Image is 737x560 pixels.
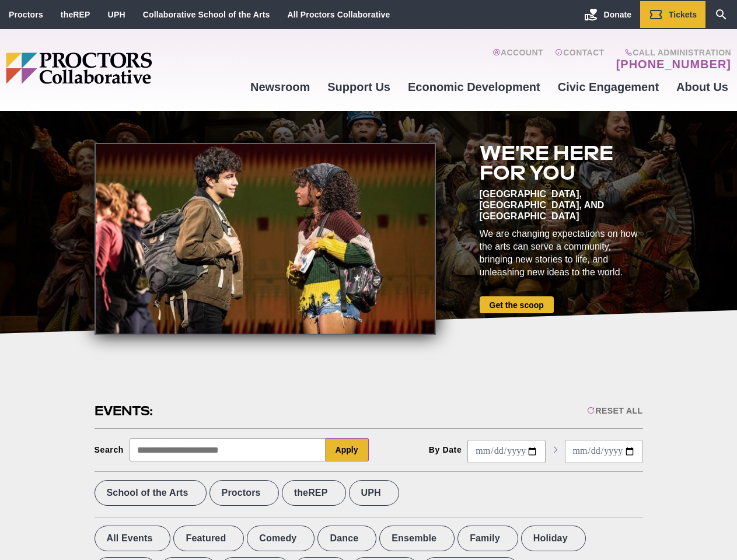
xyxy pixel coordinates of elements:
label: UPH [349,480,399,506]
label: Ensemble [379,526,455,551]
div: By Date [429,445,462,454]
label: Comedy [247,526,315,551]
a: Newsroom [242,71,319,103]
a: Support Us [319,71,399,103]
a: Civic Engagement [549,71,668,103]
a: All Proctors Collaborative [287,10,390,19]
a: Tickets [640,1,705,28]
a: Collaborative School of the Arts [143,10,270,19]
span: Donate [604,10,631,19]
a: Donate [575,1,640,28]
a: Get the scoop [480,296,554,313]
label: Featured [173,526,244,551]
label: Holiday [521,526,586,551]
div: We are changing expectations on how the arts can serve a community, bringing new stories to life,... [480,228,643,279]
h2: We're here for you [480,143,643,183]
label: Dance [317,526,376,551]
span: Call Administration [613,48,731,57]
a: About Us [668,71,737,103]
label: Family [457,526,518,551]
a: [PHONE_NUMBER] [616,57,731,71]
label: School of the Arts [95,480,207,506]
button: Apply [326,438,369,461]
h2: Events: [95,402,155,420]
a: theREP [61,10,90,19]
span: Tickets [669,10,697,19]
img: Proctors logo [6,52,242,84]
label: theREP [282,480,346,506]
a: UPH [108,10,125,19]
a: Economic Development [399,71,549,103]
a: Account [493,48,543,71]
a: Proctors [9,10,43,19]
a: Contact [555,48,605,71]
label: Proctors [209,480,279,506]
div: Reset All [587,406,642,415]
div: Search [95,445,124,454]
div: [GEOGRAPHIC_DATA], [GEOGRAPHIC_DATA], and [GEOGRAPHIC_DATA] [480,188,643,222]
a: Search [705,1,737,28]
label: All Events [95,526,171,551]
